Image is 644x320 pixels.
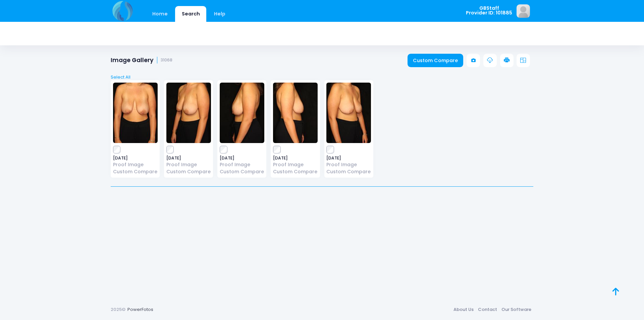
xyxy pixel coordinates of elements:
[166,168,211,175] a: Custom Compare
[326,161,371,168] a: Proof Image
[499,304,533,316] a: Our Software
[113,156,158,160] span: [DATE]
[175,6,206,22] a: Search
[326,156,371,160] span: [DATE]
[113,161,158,168] a: Proof Image
[208,6,232,22] a: Help
[408,54,464,67] a: Custom Compare
[273,83,318,143] img: image
[146,6,174,22] a: Home
[326,168,371,175] a: Custom Compare
[166,161,211,168] a: Proof Image
[113,83,158,143] img: image
[451,304,476,316] a: About Us
[273,156,318,160] span: [DATE]
[111,306,125,313] span: 2025©
[220,156,264,160] span: [DATE]
[220,161,264,168] a: Proof Image
[166,156,211,160] span: [DATE]
[111,57,172,64] h1: Image Gallery
[109,74,536,81] a: Select All
[273,161,318,168] a: Proof Image
[166,83,211,143] img: image
[326,83,371,143] img: image
[220,83,264,143] img: image
[466,6,512,15] span: GBStaff Provider ID: 101885
[476,304,499,316] a: Contact
[220,168,264,175] a: Custom Compare
[273,168,318,175] a: Custom Compare
[113,168,158,175] a: Custom Compare
[127,306,153,313] a: PowerFotos
[161,58,172,63] small: 31068
[517,4,530,18] img: image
